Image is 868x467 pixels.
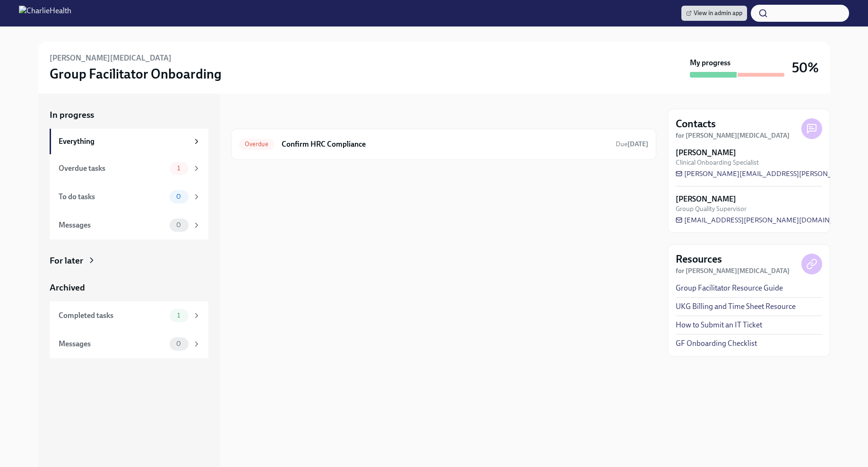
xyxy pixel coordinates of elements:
div: Messages [59,339,166,349]
a: Messages0 [50,211,208,239]
h4: Resources [676,252,722,266]
a: Everything [50,129,208,154]
span: 0 [171,340,187,347]
a: How to Submit an IT Ticket [676,320,762,330]
a: View in admin app [681,6,747,21]
span: Due [616,140,648,148]
a: In progress [50,109,208,121]
span: 1 [172,165,186,172]
a: Messages0 [50,330,208,358]
span: View in admin app [686,9,742,18]
span: 0 [171,193,187,200]
div: Completed tasks [59,310,166,321]
div: In progress [231,109,275,121]
span: September 8th, 2025 09:00 [616,140,648,149]
span: Overdue [239,141,274,148]
a: Archived [50,282,208,294]
a: For later [50,255,208,267]
h4: Contacts [676,117,716,131]
strong: for [PERSON_NAME][MEDICAL_DATA] [676,132,790,140]
a: [EMAIL_ADDRESS][PERSON_NAME][DOMAIN_NAME] [676,215,856,225]
h3: Group Facilitator Onboarding [50,65,222,82]
div: Messages [59,220,166,230]
strong: [PERSON_NAME] [676,194,736,204]
a: To do tasks0 [50,183,208,211]
h3: 50% [792,59,819,76]
a: Group Facilitator Resource Guide [676,283,783,293]
strong: for [PERSON_NAME][MEDICAL_DATA] [676,267,790,275]
strong: My progress [690,58,730,68]
h6: [PERSON_NAME][MEDICAL_DATA] [50,53,172,63]
div: Overdue tasks [59,163,166,174]
span: Clinical Onboarding Specialist [676,158,759,167]
strong: [PERSON_NAME] [676,148,736,158]
div: Everything [59,136,189,147]
div: For later [50,255,83,267]
div: To do tasks [59,192,166,202]
span: Group Quality Supervisor [676,204,747,213]
a: Completed tasks1 [50,301,208,330]
a: OverdueConfirm HRC ComplianceDue[DATE] [239,137,648,152]
a: Overdue tasks1 [50,154,208,183]
span: 1 [172,312,186,319]
a: UKG Billing and Time Sheet Resource [676,301,796,312]
strong: [DATE] [627,140,648,148]
h6: Confirm HRC Compliance [282,139,608,150]
img: CharlieHealth [19,6,71,21]
span: 0 [171,221,187,229]
a: GF Onboarding Checklist [676,338,757,349]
